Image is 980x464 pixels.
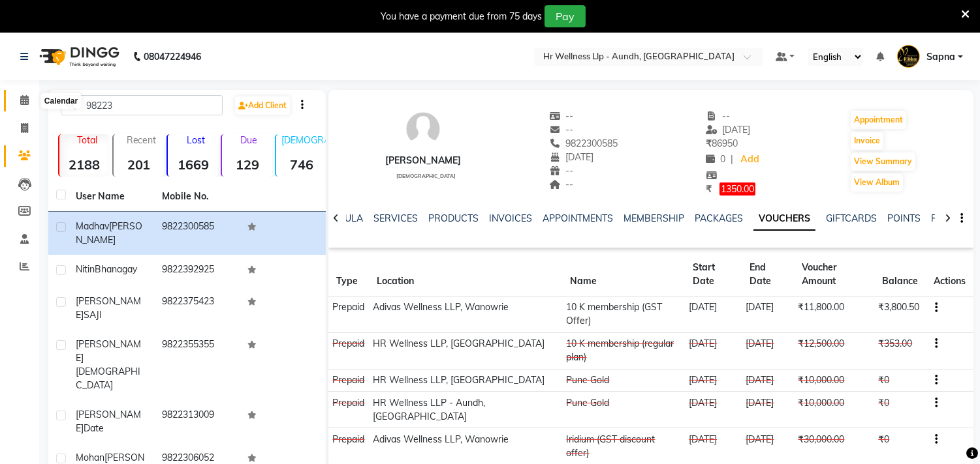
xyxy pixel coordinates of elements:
[753,207,815,231] a: VOUCHERS
[738,151,761,169] a: Add
[742,369,794,392] td: [DATE]
[897,45,920,68] img: Sapna
[794,332,874,369] td: ₹12,500.00
[706,138,738,149] span: 86950
[549,124,574,136] span: --
[385,154,461,167] div: [PERSON_NAME]
[369,369,562,392] td: HR Wellness LLP, [GEOGRAPHIC_DATA]
[235,96,290,115] a: Add Client
[794,392,874,428] td: ₹10,000.00
[851,111,906,129] button: Appointment
[428,212,479,224] a: PRODUCTS
[562,296,685,332] td: 10 K membership (GST Offer)
[874,392,926,428] td: ₹0
[373,212,418,224] a: SERVICES
[76,452,104,463] span: Mohan
[369,296,562,332] td: Adivas Wellness LLP, Wanowrie
[61,95,223,115] input: Search by Name/Mobile/Email/Code
[76,295,141,321] span: [PERSON_NAME]
[545,5,586,27] button: Pay
[154,182,240,212] th: Mobile No.
[685,369,742,392] td: [DATE]
[68,182,154,212] th: User Name
[76,366,140,391] span: [DEMOGRAPHIC_DATA]
[543,212,613,224] a: APPOINTMENTS
[95,263,137,275] span: Bhanagay
[706,124,751,136] span: [DATE]
[328,296,369,332] td: Prepaid
[685,392,742,428] td: [DATE]
[874,253,926,297] th: Balance
[851,173,903,192] button: View Album
[328,332,369,369] td: Prepaid
[225,134,272,146] p: Due
[369,332,562,369] td: HR Wellness LLP, [GEOGRAPHIC_DATA]
[742,332,794,369] td: [DATE]
[381,10,542,23] div: You have a payment due from 75 days
[403,109,443,149] img: avatar
[926,50,955,64] span: Sapna
[926,253,973,297] th: Actions
[706,138,712,149] span: ₹
[851,132,883,150] button: Invoice
[168,156,218,173] strong: 1669
[794,253,874,297] th: Voucher Amount
[562,253,685,297] th: Name
[276,156,326,173] strong: 746
[549,179,574,190] span: --
[76,220,109,232] span: Madhav
[874,369,926,392] td: ₹0
[76,409,141,434] span: [PERSON_NAME]
[851,152,915,171] button: View Summary
[624,212,684,224] a: MEMBERSHIP
[685,332,742,369] td: [DATE]
[742,253,794,297] th: End Date
[119,134,164,146] p: Recent
[328,369,369,392] td: Prepaid
[281,134,326,146] p: [DEMOGRAPHIC_DATA]
[685,253,742,297] th: Start Date
[549,151,594,163] span: [DATE]
[114,156,164,173] strong: 201
[887,212,921,224] a: POINTS
[154,255,240,287] td: 9822392925
[742,392,794,428] td: [DATE]
[742,296,794,332] td: [DATE]
[154,400,240,443] td: 9822313009
[173,134,218,146] p: Lost
[549,138,618,149] span: 9822300585
[706,153,725,165] span: 0
[328,253,369,297] th: Type
[144,38,201,75] b: 08047224946
[695,212,743,224] a: PACKAGES
[731,152,733,166] span: |
[369,253,562,297] th: Location
[794,369,874,392] td: ₹10,000.00
[549,165,574,177] span: --
[41,93,81,109] div: Calendar
[154,330,240,400] td: 9822355355
[328,392,369,428] td: Prepaid
[706,183,712,195] span: ₹
[76,263,95,275] span: Nitin
[794,296,874,332] td: ₹11,800.00
[369,392,562,428] td: HR Wellness LLP - Aundh, [GEOGRAPHIC_DATA]
[489,212,532,224] a: INVOICES
[562,369,685,392] td: Pune Gold
[76,220,142,246] span: [PERSON_NAME]
[874,332,926,369] td: ₹353.00
[154,287,240,330] td: 9822375423
[826,212,877,224] a: GIFTCARDS
[84,309,102,321] span: SAJI
[76,338,141,364] span: [PERSON_NAME]
[874,296,926,332] td: ₹3,800.50
[931,212,964,224] a: FORMS
[719,182,755,196] span: 1350.00
[562,392,685,428] td: Pune Gold
[65,134,110,146] p: Total
[549,110,574,122] span: --
[222,156,272,173] strong: 129
[59,156,110,173] strong: 2188
[84,422,104,434] span: date
[396,173,456,179] span: [DEMOGRAPHIC_DATA]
